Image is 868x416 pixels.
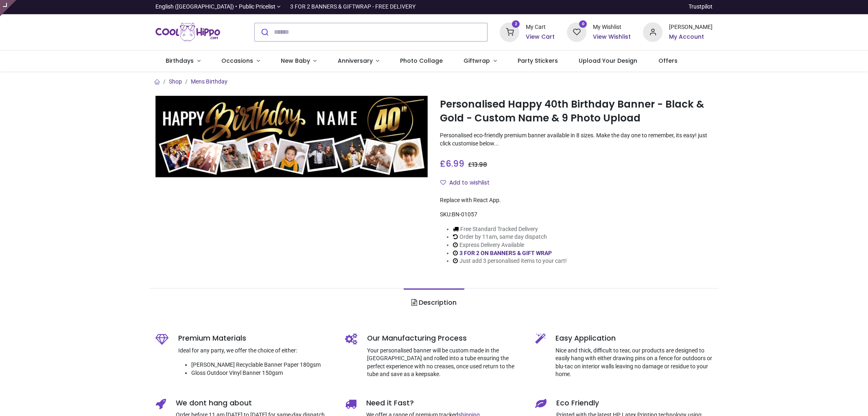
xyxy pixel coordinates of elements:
[593,33,631,41] a: View Wishlist
[440,196,713,205] div: Replace with React App.
[191,369,333,377] li: Gloss Outdoor Vinyl Banner 150gsm
[440,97,713,125] h1: Personalised Happy 40th Birthday Banner - Black & Gold - Custom Name & 9 Photo Upload
[155,3,281,11] a: English ([GEOGRAPHIC_DATA]) •Public Pricelist
[579,20,587,28] sup: 0
[556,398,713,408] h5: Eco Friendly
[669,33,713,41] a: My Account
[239,3,275,11] span: Public Pricelist
[155,51,211,72] a: Birthdays
[526,33,555,41] a: View Cart
[512,20,520,28] sup: 2
[169,78,182,85] a: Shop
[593,23,631,31] div: My Wishlist
[290,3,415,11] div: 3 FOR 2 BANNERS & GIFTWRAP - FREE DELIVERY
[579,57,637,65] span: Upload Your Design
[176,398,333,408] h5: We dont hang about
[567,28,586,35] a: 0
[281,57,310,65] span: New Baby
[464,57,490,65] span: Giftwrap
[255,23,274,41] button: Submit
[526,23,555,31] div: My Cart
[367,333,523,343] h5: Our Manufacturing Process
[669,23,713,31] div: [PERSON_NAME]
[453,241,567,249] li: Express Delivery Available
[155,96,428,178] img: Personalised Happy 40th Birthday Banner - Black & Gold - Custom Name & 9 Photo Upload
[327,51,390,72] a: Anniversary
[338,57,373,65] span: Anniversary
[191,361,333,369] li: [PERSON_NAME] Recyclable Banner Paper 180gsm
[500,28,519,35] a: 2
[555,347,713,379] p: Nice and thick, difficult to tear, our products are designed to easily hang with either drawing p...
[400,57,443,65] span: Photo Collage
[178,347,333,355] p: Ideal for any party, we offer the choice of either:
[453,51,507,72] a: Giftwrap
[221,57,253,65] span: Occasions
[367,347,523,379] p: Your personalised banner will be custom made in the [GEOGRAPHIC_DATA] and rolled into a tube ensu...
[366,398,523,408] h5: Need it Fast?
[446,158,464,169] span: 6.99
[459,250,552,256] a: 3 FOR 2 ON BANNERS & GIFT WRAP
[658,57,678,65] span: Offers
[155,21,221,44] img: Cool Hippo
[468,161,487,169] span: £
[453,257,567,265] li: Just add 3 personalised items to your cart!
[270,51,327,72] a: New Baby
[211,51,270,72] a: Occasions
[155,21,221,44] a: Logo of Cool Hippo
[555,333,713,343] h5: Easy Application
[440,180,446,185] i: Add to wishlist
[440,211,713,219] div: SKU:
[518,57,558,65] span: Party Stickers
[453,233,567,241] li: Order by 11am, same day dispatch
[472,161,487,169] span: 13.98
[453,225,567,233] li: Free Standard Tracked Delivery
[191,78,227,85] a: Mens Birthday
[440,158,464,169] span: £
[440,176,496,190] button: Add to wishlistAdd to wishlist
[689,3,713,11] a: Trustpilot
[166,57,194,65] span: Birthdays
[404,288,464,317] a: Description
[440,132,713,147] p: Personalised eco-friendly premium banner available in 8 sizes. Make the day one to remember, its ...
[452,211,477,218] span: BN-01057
[178,333,333,343] h5: Premium Materials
